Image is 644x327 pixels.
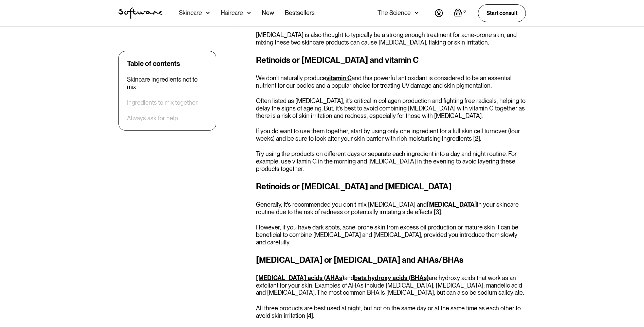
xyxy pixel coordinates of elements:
[256,127,526,142] p: If you do want to use them together, start by using only one ingredient for a full skin cell turn...
[179,10,202,16] div: Skincare
[478,4,526,22] a: Start consult
[256,305,526,319] p: All three products are best used at night, but not on the same day or at the same time as each ot...
[427,201,477,208] a: [MEDICAL_DATA]
[256,97,526,119] p: Often listed as [MEDICAL_DATA], it's critical in collagen production and fighting free radicals, ...
[256,54,526,66] h3: Retinoids or [MEDICAL_DATA] and vitamin C
[118,7,163,19] a: home
[256,180,526,193] h3: Retinoids or [MEDICAL_DATA] and [MEDICAL_DATA]
[415,10,419,16] img: arrow down
[256,274,526,296] p: and are hydroxy acids that work as an exfoliant for your skin. Examples of AHAs include [MEDICAL_...
[256,74,526,89] p: We don't naturally produce and this powerful antioxidant is considered to be an essential nutrien...
[256,254,526,266] h3: [MEDICAL_DATA] or [MEDICAL_DATA] and AHAs/BHAs
[462,8,467,15] div: 0
[378,10,411,16] div: The Science
[326,74,352,82] a: vitamin C
[127,59,180,68] div: Table of contents
[256,201,526,216] p: Generally, it's recommended you don't mix [MEDICAL_DATA] and in your skincare routine due to the ...
[256,150,526,172] p: Try using the products on different days or separate each ingredient into a day and night routine...
[354,274,429,281] a: beta hydroxy acids (BHAs)
[247,10,251,16] img: arrow down
[127,115,178,122] a: Always ask for help
[454,8,467,18] a: Open empty cart
[256,31,526,46] p: [MEDICAL_DATA] is also thought to typically be a strong enough treatment for acne-prone skin, and...
[256,224,526,246] p: However, if you have dark spots, acne-prone skin from excess oil production or mature skin it can...
[221,10,243,16] div: Haircare
[256,274,344,281] a: [MEDICAL_DATA] acids (AHAs)
[118,7,163,19] img: Software Logo
[127,99,198,106] a: Ingredients to mix together
[206,10,210,16] img: arrow down
[127,76,208,90] a: Skincare ingredients not to mix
